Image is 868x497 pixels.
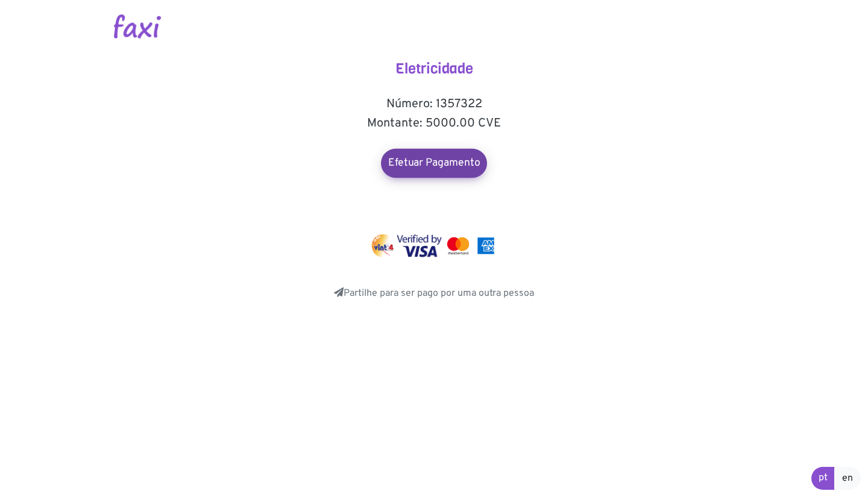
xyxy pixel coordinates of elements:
[313,97,555,111] h5: Número: 1357322
[313,60,555,78] h4: Eletricidade
[334,287,534,299] a: Partilhe para ser pago por uma outra pessoa
[444,234,472,257] img: mastercard
[313,116,555,131] h5: Montante: 5000.00 CVE
[371,234,395,257] img: vinti4
[474,234,497,257] img: mastercard
[397,234,442,257] img: visa
[811,467,835,490] a: pt
[381,149,487,178] a: Efetuar Pagamento
[834,467,861,490] a: en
